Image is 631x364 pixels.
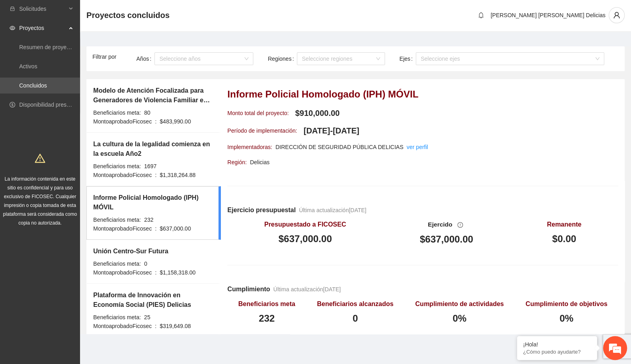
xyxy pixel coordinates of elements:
[227,284,270,294] h5: Cumplimiento
[19,20,66,36] span: Proyectos
[609,12,624,19] span: user
[136,52,155,65] label: Años
[155,323,156,329] span: :
[264,220,346,229] h5: Presupuestado a FICOSEC
[3,176,77,226] span: La información contenida en este sitio es confidencial y para uso exclusivo de FICOSEC. Cualquier...
[4,218,152,246] textarea: Escriba su mensaje y pulse “Intro”
[160,269,196,276] span: $1,158,318.00
[273,286,341,292] span: Última actualización [DATE]
[455,220,465,230] button: exclamation-circle
[317,299,393,309] h5: Beneficiarios alcanzados
[547,220,581,229] h5: Remanente
[227,110,288,116] span: Monto total del proyecto:
[144,109,150,116] span: 80
[19,63,37,70] a: Activos
[93,225,152,232] span: Monto aprobado Ficosec
[144,217,153,223] span: 232
[552,233,576,245] h3: $0.00
[93,172,152,178] span: Monto aprobado Ficosec
[93,163,141,169] span: Beneficiarios meta:
[19,44,105,50] a: Resumen de proyectos aprobados
[19,101,88,108] a: Disponibilidad presupuestal
[10,6,15,12] span: inbox
[46,107,110,187] span: Estamos en línea.
[268,52,297,65] label: Regiones
[475,12,487,18] span: bell
[227,144,272,150] span: Implementadoras:
[491,12,605,18] span: [PERSON_NAME] [PERSON_NAME] Delicias
[420,233,473,246] h3: $637,000.00
[250,159,270,165] span: Delicias
[160,225,191,232] span: $637,000.00
[227,127,297,134] span: Período de implementación:
[304,125,359,136] h4: [DATE] - [DATE]
[155,269,156,276] span: :
[93,314,141,320] span: Beneficiarios meta:
[160,172,196,178] span: $1,318,264.88
[144,314,150,320] span: 25
[10,25,15,31] span: eye
[238,299,295,309] h5: Beneficiarios meta
[93,247,196,256] h5: Unión Centro-Sur Futura
[155,225,156,232] span: :
[475,9,487,22] button: bell
[453,312,467,325] h3: 0%
[92,52,128,61] article: Filtrar por
[144,261,147,267] span: 0
[93,193,212,212] h5: Informe Policial Homologado (IPH) MÓVIL
[35,153,45,163] span: warning
[609,7,625,23] button: user
[559,312,573,325] h3: 0%
[259,312,275,325] h3: 232
[525,299,607,309] h5: Cumplimiento de objetivos
[93,217,141,223] span: Beneficiarios meta:
[19,82,47,89] a: Concluidos
[155,172,156,178] span: :
[353,312,358,325] h3: 0
[523,349,591,355] p: ¿Cómo puedo ayudarte?
[93,109,141,116] span: Beneficiarios meta:
[456,222,465,228] span: exclamation-circle
[93,323,152,329] span: Monto aprobado Ficosec
[295,107,340,119] h4: $910,000.00
[227,205,296,215] h5: Ejercicio presupuestal
[407,144,428,150] a: ver perfil
[160,118,191,125] span: $483,990.00
[399,52,416,65] label: Ejes
[227,88,618,101] h3: Informe Policial Homologado (IPH) MÓVIL
[428,221,452,228] span: Ejercido
[278,233,332,245] h3: $637,000.00
[93,139,212,159] h5: La cultura de la legalidad comienza en la escuela Año2
[86,9,170,22] span: Proyectos concluidos
[299,207,367,213] span: Última actualización [DATE]
[131,4,150,23] div: Minimizar ventana de chat en vivo
[93,261,141,267] span: Beneficiarios meta:
[93,269,152,276] span: Monto aprobado Ficosec
[42,41,134,51] div: Chatee con nosotros ahora
[93,290,212,310] h5: Plataforma de Innovación en Economía Social (PIES) Delicias
[160,323,191,329] span: $319,649.08
[415,299,504,309] h5: Cumplimiento de actividades
[275,144,403,150] span: DIRECCIÓN DE SEGURIDAD PÚBLICA DELICIAS
[93,118,152,125] span: Monto aprobado Ficosec
[19,1,66,17] span: Solicitudes
[523,341,591,348] div: ¡Hola!
[144,163,156,169] span: 1697
[93,86,212,105] h5: Modelo de Atención Focalizada para Generadores de Violencia Familiar en Conflicto con la Ley (Del...
[155,118,156,125] span: :
[227,159,246,165] span: Región:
